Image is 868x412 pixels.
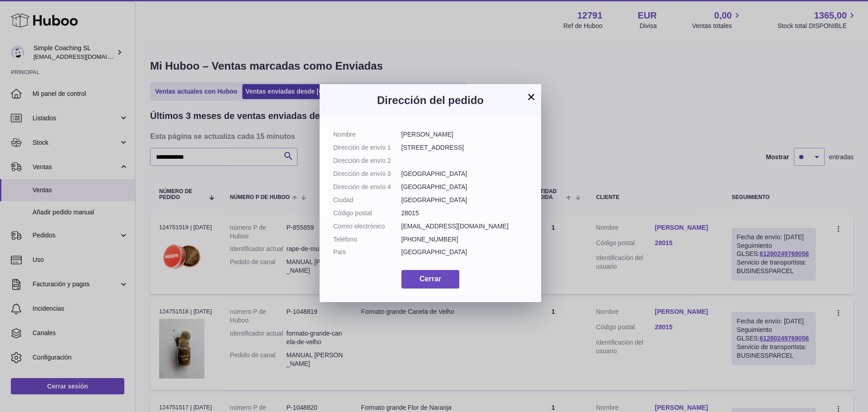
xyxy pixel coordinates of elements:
dd: [EMAIL_ADDRESS][DOMAIN_NAME] [401,222,528,231]
dt: Teléfono [333,235,401,244]
dt: Dirección de envío 1 [333,143,401,152]
dd: [GEOGRAPHIC_DATA] [401,183,528,191]
dd: [GEOGRAPHIC_DATA] [401,170,528,178]
dt: Código postal [333,209,401,218]
span: Cerrar [420,275,441,283]
dd: [STREET_ADDRESS] [401,143,528,152]
dt: Dirección de envío 2 [333,156,401,165]
dd: [PERSON_NAME] [401,130,528,139]
button: × [526,91,537,102]
dt: Ciudad [333,196,401,204]
dt: Dirección de envío 3 [333,170,401,178]
h3: Dirección del pedido [333,93,528,108]
dd: [PHONE_NUMBER] [401,235,528,244]
dd: 28015 [401,209,528,218]
dt: Nombre [333,130,401,139]
dd: [GEOGRAPHIC_DATA] [401,248,528,256]
dt: Correo electrónico [333,222,401,231]
dd: [GEOGRAPHIC_DATA] [401,196,528,204]
dt: Dirección de envío 4 [333,183,401,191]
button: Cerrar [401,270,459,289]
dt: País [333,248,401,256]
